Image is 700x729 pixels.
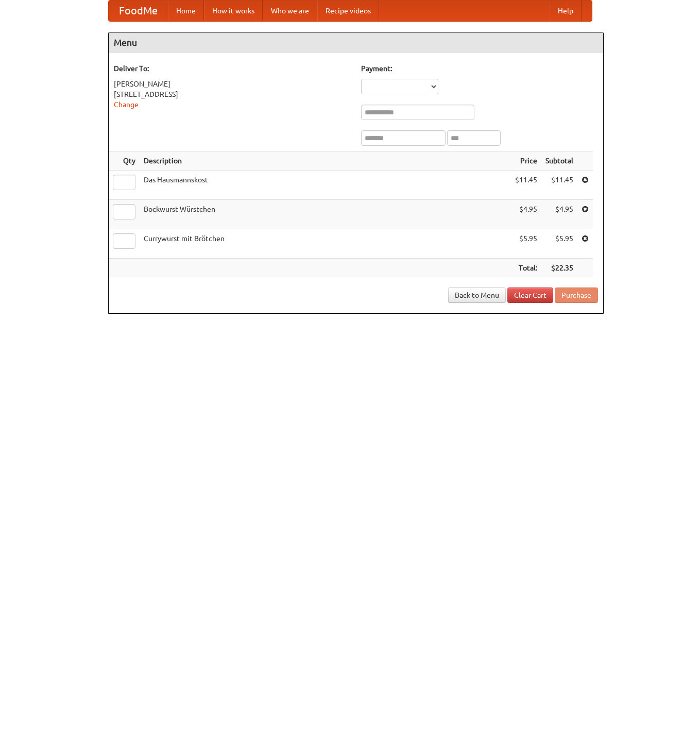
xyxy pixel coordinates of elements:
[541,259,577,278] th: $22.35
[168,1,204,21] a: Home
[109,32,603,53] h4: Menu
[541,200,577,229] td: $4.95
[114,89,351,99] div: [STREET_ADDRESS]
[140,151,511,171] th: Description
[541,171,577,200] td: $11.45
[511,171,541,200] td: $11.45
[507,287,553,303] a: Clear Cart
[541,229,577,259] td: $5.95
[511,200,541,229] td: $4.95
[114,79,351,89] div: [PERSON_NAME]
[317,1,379,21] a: Recipe videos
[109,1,168,21] a: FoodMe
[511,229,541,259] td: $5.95
[114,63,351,74] h5: Deliver To:
[448,287,506,303] a: Back to Menu
[114,100,139,109] a: Change
[555,287,598,303] button: Purchase
[140,229,511,259] td: Currywurst mit Brötchen
[550,1,582,21] a: Help
[511,151,541,171] th: Price
[109,151,140,171] th: Qty
[140,200,511,229] td: Bockwurst Würstchen
[361,63,598,74] h5: Payment:
[511,259,541,278] th: Total:
[263,1,317,21] a: Who we are
[541,151,577,171] th: Subtotal
[140,171,511,200] td: Das Hausmannskost
[204,1,263,21] a: How it works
